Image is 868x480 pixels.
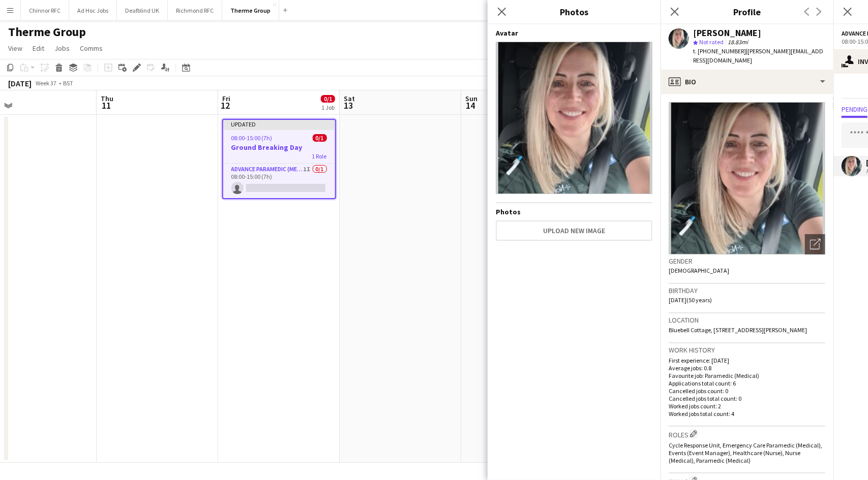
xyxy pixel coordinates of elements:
[231,134,273,142] span: 08:00-15:00 (7h)
[669,102,825,254] img: Crew avatar or photo
[805,234,825,254] div: Open photos pop-in
[661,70,833,94] div: Bio
[4,42,26,55] a: View
[693,47,746,55] span: t. [PHONE_NUMBER]
[80,44,103,53] span: Comms
[661,5,833,18] h3: Profile
[54,44,70,53] span: Jobs
[669,315,825,325] h3: Location
[222,119,336,199] app-job-card: Updated08:00-15:00 (7h)0/1Ground Breaking Day1 RoleAdvance Paramedic (Medical)1I0/108:00-15:00 (7h)
[8,78,32,88] div: [DATE]
[321,95,335,103] span: 0/1
[669,257,825,266] h3: Gender
[669,345,825,355] h3: Work history
[669,326,807,334] span: Bluebell Cottage, [STREET_ADDRESS][PERSON_NAME]
[488,5,661,18] h3: Photos
[693,28,761,38] div: [PERSON_NAME]
[669,387,825,395] p: Cancelled jobs count: 0
[223,143,335,152] h3: Ground Breaking Day
[8,24,86,40] h1: Therme Group
[69,1,117,20] button: Ad Hoc Jobs
[669,286,825,295] h3: Birthday
[465,94,477,103] span: Sun
[117,1,168,20] button: Deafblind UK
[312,152,327,160] span: 1 Role
[344,94,355,103] span: Sat
[222,94,230,103] span: Fri
[76,42,107,55] a: Comms
[496,42,652,194] img: Crew avatar
[669,410,825,418] p: Worked jobs total count: 4
[33,44,44,53] span: Edit
[223,164,335,198] app-card-role: Advance Paramedic (Medical)1I0/108:00-15:00 (7h)
[168,1,222,20] button: Richmond RFC
[223,120,335,128] div: Updated
[321,104,335,111] div: 1 Job
[842,106,867,113] span: Pending
[496,207,652,216] h4: Photos
[221,100,230,111] span: 12
[34,79,59,87] span: Week 37
[496,28,652,38] h4: Avatar
[21,1,69,20] button: Chinnor RFC
[496,220,652,241] button: Upload new image
[464,100,477,111] span: 14
[726,38,750,46] span: 18.83mi
[669,441,822,464] span: Cycle Response Unit, Emergency Care Paramedic (Medical), Events (Event Manager), Healthcare (Nurs...
[101,94,113,103] span: Thu
[669,364,825,372] p: Average jobs: 0.8
[313,134,327,142] span: 0/1
[669,372,825,379] p: Favourite job: Paramedic (Medical)
[99,100,113,111] span: 11
[669,429,825,439] h3: Roles
[669,267,729,274] span: [DEMOGRAPHIC_DATA]
[28,42,48,55] a: Edit
[669,379,825,387] p: Applications total count: 6
[669,357,825,364] p: First experience: [DATE]
[8,44,22,53] span: View
[63,79,73,87] div: BST
[693,47,823,64] span: | [PERSON_NAME][EMAIL_ADDRESS][DOMAIN_NAME]
[342,100,355,111] span: 13
[50,42,74,55] a: Jobs
[669,296,712,304] span: [DATE] (50 years)
[699,38,724,46] span: Not rated
[669,395,825,402] p: Cancelled jobs total count: 0
[222,1,279,20] button: Therme Group
[669,402,825,410] p: Worked jobs count: 2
